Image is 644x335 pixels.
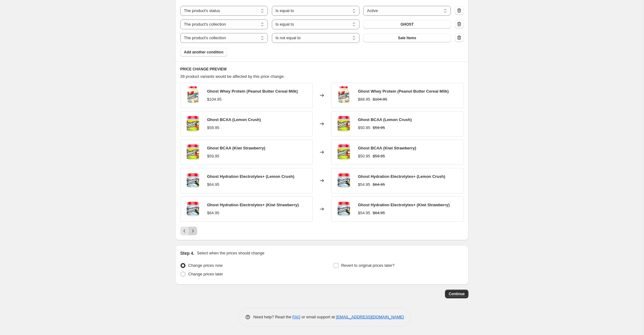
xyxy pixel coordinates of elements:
[363,34,451,42] button: Sale Items
[334,86,353,105] img: Ghost_Whey_2lb_MilkChocolate_Front_088cdef0-b88f-4bf3-885a-78fbd7451077_80x.webp
[207,203,299,207] span: Ghost Hydration Electrolytes+ (Kiwi Strawberry)
[197,250,264,256] p: Select when the prices should change
[180,74,285,79] span: 39 product variants would be affected by this price change:
[180,250,194,256] h2: Step 4.
[184,50,223,55] span: Add another condition
[358,96,370,103] div: $88.95
[358,125,370,131] div: $50.95
[401,22,414,27] span: GHOST
[373,210,385,216] strike: $64.95
[334,115,353,133] img: Ghost_BCAA_30Serve_Lemon-Crush_Front_80x.webp
[358,117,412,122] span: Ghost BCAA (Lemon Crush)
[301,315,336,319] span: or email support at
[207,153,219,159] div: $59.95
[449,291,465,296] span: Continue
[253,315,293,319] span: Need help? Read the
[207,89,298,94] span: Ghost Whey Protein (Peanut Butter Cereal Milk)
[373,96,387,103] strike: $104.95
[358,146,416,150] span: Ghost BCAA (Kiwi Strawberry)
[373,153,385,159] strike: $59.95
[180,67,463,72] h6: PRICE CHANGE PREVIEW
[363,20,451,29] button: GHOST
[358,174,445,179] span: Ghost Hydration Electrolytes+ (Lemon Crush)
[358,89,449,94] span: Ghost Whey Protein (Peanut Butter Cereal Milk)
[207,117,261,122] span: Ghost BCAA (Lemon Crush)
[184,171,202,190] img: Ghost_Hydration_40Serve_LemonCrush_80x.webp
[184,115,202,133] img: Ghost_BCAA_30Serve_Lemon-Crush_Front_80x.webp
[334,200,353,218] img: Ghost_Hydration_40Serve_LemonCrush_80x.webp
[293,315,301,319] a: FAQ
[189,227,197,235] button: Next
[373,125,385,131] strike: $59.95
[180,227,189,235] button: Previous
[445,290,468,298] button: Continue
[358,203,450,207] span: Ghost Hydration Electrolytes+ (Kiwi Strawberry)
[180,48,227,57] button: Add another condition
[358,153,370,159] div: $50.95
[336,315,404,319] a: [EMAIL_ADDRESS][DOMAIN_NAME]
[334,143,353,161] img: Ghost_BCAA_30Serve_Lemon-Crush_Front_80x.webp
[334,171,353,190] img: Ghost_Hydration_40Serve_LemonCrush_80x.webp
[358,182,370,188] div: $54.95
[207,174,294,179] span: Ghost Hydration Electrolytes+ (Lemon Crush)
[373,182,385,188] strike: $64.95
[207,210,219,216] div: $64.95
[188,272,223,276] span: Change prices later
[184,86,202,105] img: Ghost_Whey_2lb_MilkChocolate_Front_088cdef0-b88f-4bf3-885a-78fbd7451077_80x.webp
[184,200,202,218] img: Ghost_Hydration_40Serve_LemonCrush_80x.webp
[207,96,222,103] div: $104.95
[207,146,265,150] span: Ghost BCAA (Kiwi Strawberry)
[207,125,219,131] div: $59.95
[341,263,395,268] span: Revert to original prices later?
[180,227,197,235] nav: Pagination
[358,210,370,216] div: $54.95
[184,143,202,161] img: Ghost_BCAA_30Serve_Lemon-Crush_Front_80x.webp
[188,263,222,268] span: Change prices now
[398,36,416,40] span: Sale Items
[207,182,219,188] div: $64.95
